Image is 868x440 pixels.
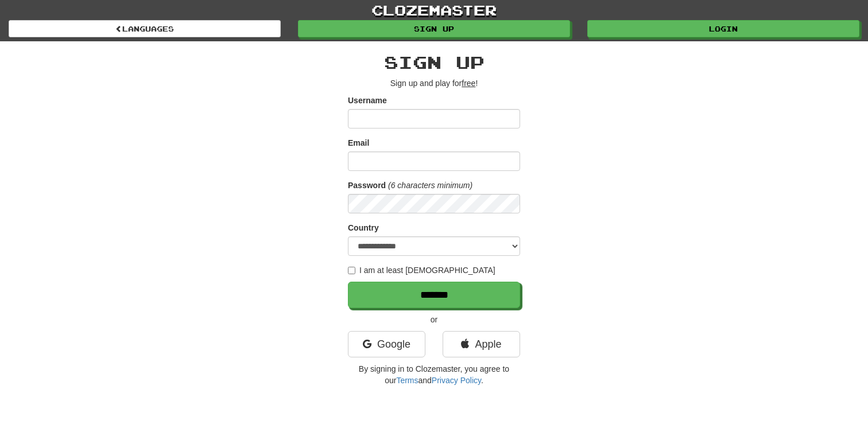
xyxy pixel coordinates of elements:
[462,79,475,88] u: free
[9,20,281,37] a: Languages
[348,95,387,106] label: Username
[348,331,425,357] a: Google
[443,331,520,357] a: Apple
[298,20,570,37] a: Sign up
[587,20,859,37] a: Login
[348,314,520,325] p: or
[396,376,418,385] a: Terms
[388,181,472,190] em: (6 characters minimum)
[348,363,520,386] p: By signing in to Clozemaster, you agree to our and .
[348,137,369,149] label: Email
[348,222,379,233] label: Country
[348,53,520,72] h2: Sign up
[348,180,386,191] label: Password
[348,77,520,89] p: Sign up and play for !
[348,267,355,274] input: I am at least [DEMOGRAPHIC_DATA]
[348,264,495,276] label: I am at least [DEMOGRAPHIC_DATA]
[432,376,481,385] a: Privacy Policy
